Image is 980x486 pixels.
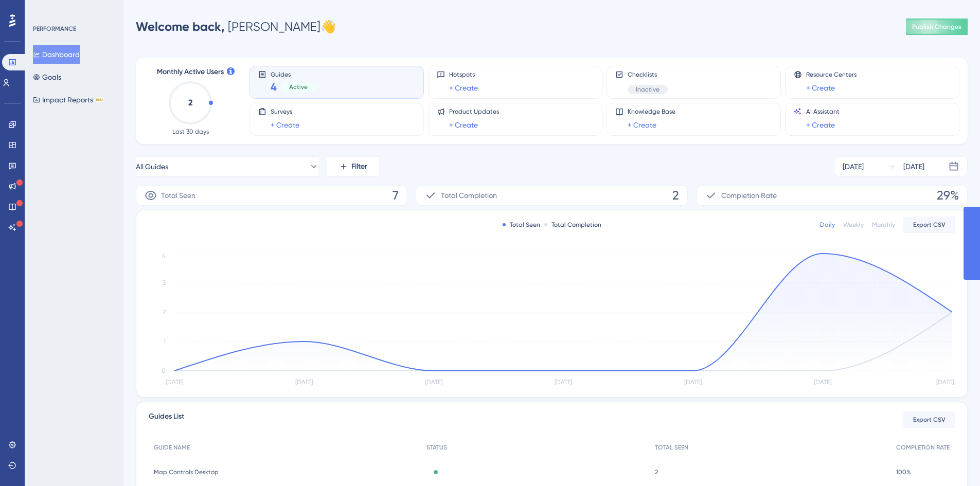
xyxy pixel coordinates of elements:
[906,19,968,35] button: Publish Changes
[896,443,950,452] span: COMPLETION RATE
[393,187,399,204] span: 7
[163,309,166,316] tspan: 2
[95,97,104,102] div: BETA
[912,23,961,31] span: Publish Changes
[33,45,80,64] button: Dashboard
[441,189,497,202] span: Total Completion
[903,411,955,428] button: Export CSV
[149,410,184,429] span: Guides List
[162,253,166,260] tspan: 4
[271,119,299,131] a: + Create
[806,70,857,79] span: Resource Centers
[449,119,478,131] a: + Create
[503,221,540,229] div: Total Seen
[425,379,442,386] tspan: [DATE]
[684,379,702,386] tspan: [DATE]
[544,221,601,229] div: Total Completion
[33,25,76,33] div: PERFORMANCE
[136,156,319,177] button: All Guides
[903,160,924,173] div: [DATE]
[655,468,658,476] span: 2
[164,338,166,345] tspan: 1
[327,156,379,177] button: Filter
[136,19,225,34] span: Welcome back,
[172,128,209,136] span: Last 30 days
[449,70,478,79] span: Hotspots
[295,379,313,386] tspan: [DATE]
[136,19,336,35] div: [PERSON_NAME] 👋
[814,379,831,386] tspan: [DATE]
[636,85,660,94] span: Inactive
[33,91,104,109] button: Impact ReportsBETA
[806,119,835,131] a: + Create
[161,189,195,202] span: Total Seen
[449,107,499,116] span: Product Updates
[136,160,168,173] span: All Guides
[157,66,224,78] span: Monthly Active Users
[426,443,447,452] span: STATUS
[903,217,955,233] button: Export CSV
[271,107,299,116] span: Surveys
[188,98,192,107] text: 2
[936,379,954,386] tspan: [DATE]
[655,443,688,452] span: TOTAL SEEN
[271,80,277,94] span: 4
[449,82,478,94] a: + Create
[628,107,675,116] span: Knowledge Base
[721,189,777,202] span: Completion Rate
[806,82,835,94] a: + Create
[937,187,959,204] span: 29%
[872,221,895,229] div: Monthly
[289,83,308,91] span: Active
[162,367,166,374] tspan: 0
[154,443,190,452] span: GUIDE NAME
[163,279,166,286] tspan: 3
[628,70,668,79] span: Checklists
[672,187,679,204] span: 2
[166,379,183,386] tspan: [DATE]
[896,468,911,476] span: 100%
[351,160,367,173] span: Filter
[806,107,840,116] span: AI Assistant
[913,221,946,229] span: Export CSV
[937,445,968,476] iframe: UserGuiding AI Assistant Launcher
[555,379,572,386] tspan: [DATE]
[843,160,864,173] div: [DATE]
[154,468,219,476] span: Map Controls Desktop
[913,416,946,424] span: Export CSV
[33,68,61,86] button: Goals
[843,221,864,229] div: Weekly
[820,221,835,229] div: Daily
[271,70,316,78] span: Guides
[628,119,656,131] a: + Create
